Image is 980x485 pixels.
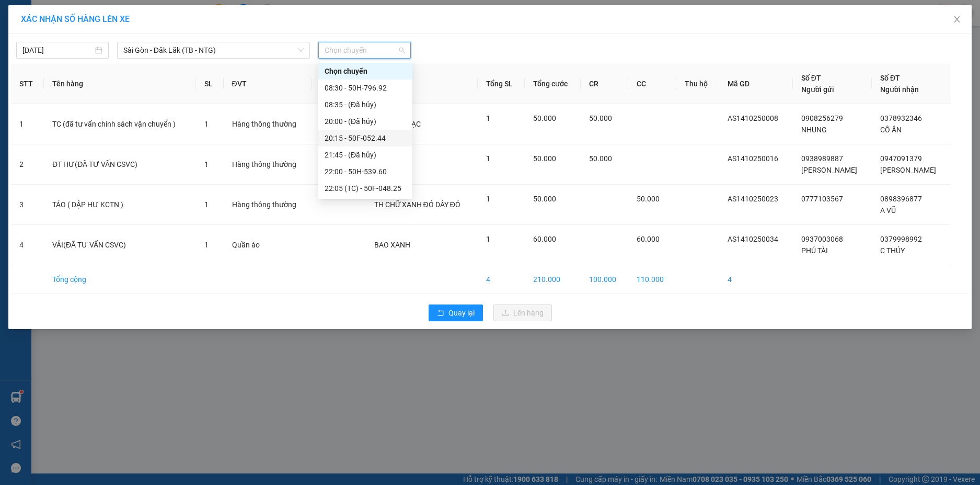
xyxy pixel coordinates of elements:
[325,183,406,194] div: 22:05 (TC) - 50F-048.25
[728,235,778,243] span: AS1410250034
[486,154,490,163] span: 1
[437,309,444,318] span: rollback
[325,132,406,144] div: 20:15 - 50F-052.44
[11,104,44,144] td: 1
[801,195,843,203] span: 0777103567
[478,265,525,294] td: 4
[11,64,44,104] th: STT
[123,42,304,58] span: Sài Gòn - Đăk Lăk (TB - NTG)
[374,241,410,249] span: BAO XANH
[533,154,556,163] span: 50.000
[486,235,490,243] span: 1
[880,154,922,163] span: 0947091379
[224,144,312,185] td: Hàng thông thường
[801,246,828,255] span: PHÚ TÀI
[801,166,857,174] span: [PERSON_NAME]
[204,120,209,128] span: 1
[493,304,552,321] button: uploadLên hàng
[224,64,312,104] th: ĐVT
[581,64,628,104] th: CR
[880,74,900,82] span: Số ĐT
[728,154,778,163] span: AS1410250016
[21,14,130,24] span: XÁC NHẬN SỐ HÀNG LÊN XE
[801,235,843,243] span: 0937003068
[44,265,196,294] td: Tổng cộng
[637,235,660,243] span: 60.000
[11,225,44,265] td: 4
[204,160,209,168] span: 1
[44,64,196,104] th: Tên hàng
[486,114,490,122] span: 1
[719,64,792,104] th: Mã GD
[533,195,556,203] span: 50.000
[204,241,209,249] span: 1
[525,265,581,294] td: 210.000
[11,144,44,185] td: 2
[374,200,460,209] span: TH CHỮ XANH ĐỎ DÂY ĐỎ
[44,144,196,185] td: ĐT HƯ(ĐÃ TƯ VẤN CSVC)
[942,5,972,35] button: Close
[880,195,922,203] span: 0898396877
[448,307,475,319] span: Quay lại
[525,64,581,104] th: Tổng cước
[325,116,406,127] div: 20:00 - (Đã hủy)
[196,64,223,104] th: SL
[298,47,304,53] span: down
[581,265,628,294] td: 100.000
[318,63,412,80] div: Chọn chuyến
[533,114,556,122] span: 50.000
[719,265,792,294] td: 4
[880,206,896,215] span: A VŨ
[44,104,196,144] td: TC (đã tư vấn chính sách vận chuyển )
[11,185,44,225] td: 3
[325,99,406,110] div: 08:35 - (Đã hủy)
[953,15,961,24] span: close
[628,64,676,104] th: CC
[429,304,483,321] button: rollbackQuay lại
[204,200,209,209] span: 1
[801,85,834,94] span: Người gửi
[801,154,843,163] span: 0938989887
[880,85,919,94] span: Người nhận
[44,185,196,225] td: TÁO ( DẬP HƯ KCTN )
[312,64,365,104] th: Loại hàng
[224,104,312,144] td: Hàng thông thường
[628,265,676,294] td: 110.000
[728,195,778,203] span: AS1410250023
[22,44,93,56] input: 14/10/2025
[801,74,821,82] span: Số ĐT
[478,64,525,104] th: Tổng SL
[325,82,406,94] div: 08:30 - 50H-796.92
[589,154,612,163] span: 50.000
[880,166,936,174] span: [PERSON_NAME]
[801,114,843,122] span: 0908256279
[880,235,922,243] span: 0379998992
[325,149,406,161] div: 21:45 - (Đã hủy)
[880,246,905,255] span: C THÚY
[486,195,490,203] span: 1
[880,114,922,122] span: 0378932346
[728,114,778,122] span: AS1410250008
[366,64,478,104] th: Ghi chú
[224,225,312,265] td: Quần áo
[676,64,720,104] th: Thu hộ
[325,166,406,177] div: 22:00 - 50H-539.60
[325,65,406,77] div: Chọn chuyến
[637,195,660,203] span: 50.000
[801,126,827,134] span: NHUNG
[880,126,902,134] span: CÔ ÂN
[533,235,556,243] span: 60.000
[325,42,405,58] span: Chọn chuyến
[589,114,612,122] span: 50.000
[44,225,196,265] td: VẢI(ĐÃ TƯ VẤN CSVC)
[224,185,312,225] td: Hàng thông thường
